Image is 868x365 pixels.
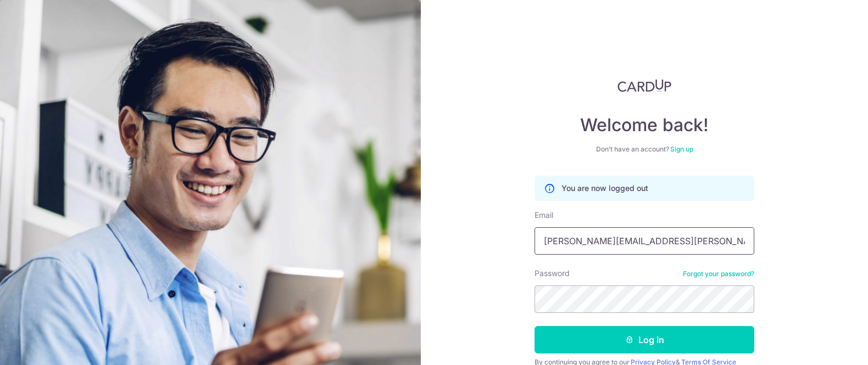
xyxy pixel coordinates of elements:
label: Password [535,268,570,279]
a: Forgot your password? [683,269,754,278]
label: Email [535,210,553,221]
div: Don’t have an account? [535,145,754,154]
h4: Welcome back! [535,114,754,136]
img: CardUp Logo [617,79,671,92]
a: Sign up [670,145,693,153]
input: Enter your Email [535,227,754,255]
p: You are now logged out [561,183,648,194]
button: Log in [535,326,754,353]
